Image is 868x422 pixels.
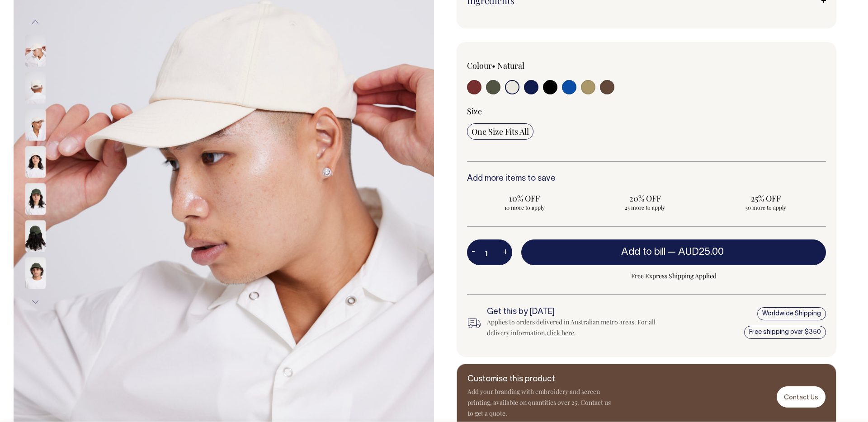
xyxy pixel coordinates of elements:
span: — [668,248,726,257]
span: Free Express Shipping Applied [521,271,826,281]
button: + [498,244,512,262]
button: Previous [28,12,42,33]
a: Contact Us [777,386,826,408]
img: natural [25,146,46,178]
div: Size [467,106,826,117]
input: 25% OFF 50 more to apply [708,190,823,214]
span: Add to bill [621,248,665,257]
input: One Size Fits All [467,123,533,140]
img: natural [25,72,46,103]
img: olive [25,257,46,289]
p: Add your branding with embroidery and screen printing, available on quantities over 25. Contact u... [467,386,612,419]
img: natural [25,109,46,141]
img: natural [25,35,46,66]
span: 10% OFF [472,193,578,204]
h6: Get this by [DATE] [487,308,663,317]
button: Next [28,291,42,312]
span: AUD25.00 [678,248,724,257]
span: 50 more to apply [712,204,819,211]
span: 25% OFF [712,193,819,204]
h6: Add more items to save [467,174,826,183]
div: Colour [467,60,611,71]
span: • [492,60,495,71]
input: 10% OFF 10 more to apply [467,190,582,214]
img: olive [25,220,46,252]
label: Natural [497,60,524,71]
span: 20% OFF [592,193,698,204]
span: One Size Fits All [472,126,529,137]
button: - [467,244,480,262]
img: olive [25,183,46,215]
div: Applies to orders delivered in Australian metro areas. For all delivery information, . [487,317,663,338]
button: Add to bill —AUD25.00 [521,239,826,265]
h6: Customise this product [467,375,612,384]
a: click here [547,328,574,337]
span: 25 more to apply [592,204,698,211]
span: 10 more to apply [472,204,578,211]
input: 20% OFF 25 more to apply [588,190,703,214]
